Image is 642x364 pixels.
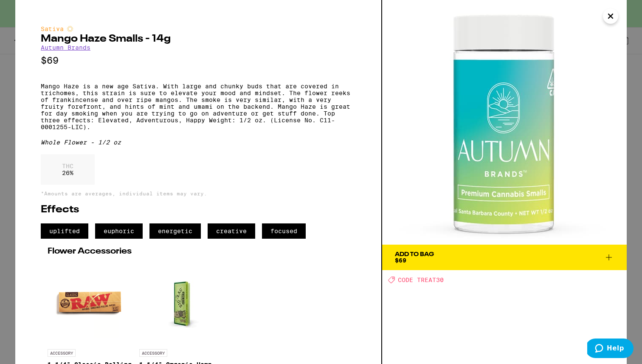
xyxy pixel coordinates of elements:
[41,83,356,130] p: Mango Haze is a new age Sativa. With large and chunky buds that are covered in trichomes, this st...
[41,139,356,146] div: Whole Flower - 1/2 oz
[95,223,143,239] span: euphoric
[398,277,444,283] span: CODE TREAT30
[395,257,406,264] span: $69
[48,349,76,357] p: ACCESSORY
[41,223,88,239] span: uplifted
[41,34,356,44] h2: Mango Haze Smalls - 14g
[587,339,634,360] iframe: Opens a widget where you can find more information
[48,247,349,256] h2: Flower Accessories
[41,154,95,185] div: 26 %
[62,163,73,169] p: THC
[41,205,356,215] h2: Effects
[395,251,434,257] div: Add To Bag
[139,260,224,345] img: Zig-Zag - 1 1/4" Organic Hemp Papers
[48,260,132,345] img: RAW - 1 1/4" Classic Rolling Papers
[262,223,306,239] span: focused
[67,25,73,32] img: sativaColor.svg
[41,44,90,51] a: Autumn Brands
[603,8,618,24] button: Close
[139,349,167,357] p: ACCESSORY
[382,245,627,270] button: Add To Bag$69
[149,223,201,239] span: energetic
[41,25,356,32] div: Sativa
[208,223,255,239] span: creative
[41,55,356,66] p: $69
[41,191,356,196] p: *Amounts are averages, individual items may vary.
